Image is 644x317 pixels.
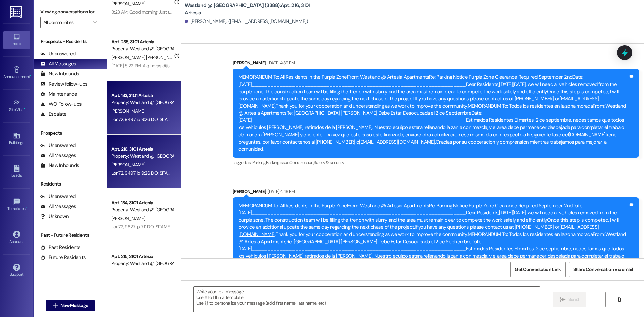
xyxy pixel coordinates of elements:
[616,297,622,302] i: 
[233,188,639,197] div: [PERSON_NAME]
[43,17,90,28] input: All communities
[314,160,344,165] span: Safety & security
[40,60,76,67] div: All Messages
[111,199,173,206] div: Apt. 134, 3101 Artesia
[40,152,76,159] div: All Messages
[34,232,107,239] div: Past + Future Residents
[569,262,637,277] button: Share Conversation via email
[40,111,66,118] div: Escalate
[40,81,87,88] div: Review follow-ups
[111,1,145,7] span: [PERSON_NAME]
[266,59,295,66] div: [DATE] 4:39 PM
[233,59,639,69] div: [PERSON_NAME]
[573,266,633,273] span: Share Conversation via email
[26,205,27,210] span: •
[111,162,145,168] span: [PERSON_NAME]
[3,97,30,115] a: Site Visit •
[111,92,173,99] div: Apt. 133, 3101 Artesia
[3,196,30,214] a: Templates •
[233,158,639,167] div: Tagged as:
[238,74,628,153] div: MEMORANDUM To: All Residents in the Purple ZoneFrom: Westland @ Artesia ApartmentsRe: Parking Not...
[266,160,290,165] span: Parking issue ,
[111,260,173,267] div: Property: Westland @ [GEOGRAPHIC_DATA] (3388)
[40,142,76,149] div: Unanswered
[147,269,180,275] span: [PERSON_NAME]
[111,215,145,221] span: [PERSON_NAME]
[569,131,605,138] a: [DOMAIN_NAME]
[40,50,76,57] div: Unanswered
[560,297,565,302] i: 
[53,303,58,308] i: 
[185,2,319,16] b: Westland @ [GEOGRAPHIC_DATA] (3388): Apt. 216, 3101 Artesia
[3,229,30,247] a: Account
[40,7,100,17] label: Viewing conversations for
[252,160,266,165] span: Parking ,
[3,31,30,49] a: Inbox
[111,206,173,213] div: Property: Westland @ [GEOGRAPHIC_DATA] (3388)
[40,91,77,98] div: Maintenance
[553,292,586,307] button: Send
[510,262,565,277] button: Get Conversation Link
[111,45,173,52] div: Property: Westland @ [GEOGRAPHIC_DATA] (3388)
[24,106,25,111] span: •
[3,262,30,280] a: Support
[111,253,173,260] div: Apt. 215, 3101 Artesia
[111,146,173,153] div: Apt. 216, 3101 Artesia
[359,139,435,145] a: [EMAIL_ADDRESS][DOMAIN_NAME]
[30,73,31,78] span: •
[46,300,95,311] button: New Message
[34,180,107,188] div: Residents
[3,163,30,181] a: Leads
[40,70,79,77] div: New Inbounds
[266,188,295,195] div: [DATE] 4:46 PM
[10,6,23,18] img: ResiDesk Logo
[515,266,561,273] span: Get Conversation Link
[111,54,181,60] span: [PERSON_NAME] [PERSON_NAME]
[3,130,30,148] a: Buildings
[568,296,579,303] span: Send
[34,129,107,137] div: Prospects
[111,269,147,275] span: [PERSON_NAME]
[40,254,86,261] div: Future Residents
[40,193,76,200] div: Unanswered
[40,213,69,220] div: Unknown
[40,101,82,108] div: WO Follow-ups
[111,38,173,45] div: Apt. 235, 3101 Artesia
[40,203,76,210] div: All Messages
[60,302,88,309] span: New Message
[40,244,81,251] div: Past Residents
[238,95,599,109] a: [EMAIL_ADDRESS][DOMAIN_NAME]
[289,160,314,165] span: Construction ,
[238,224,599,237] a: [EMAIL_ADDRESS][DOMAIN_NAME]
[111,108,145,114] span: [PERSON_NAME]
[93,20,97,25] i: 
[34,38,107,45] div: Prospects + Residents
[40,162,79,169] div: New Inbounds
[111,99,173,106] div: Property: Westland @ [GEOGRAPHIC_DATA] (3388)
[238,202,628,281] div: MEMORANDUM To: All Residents in the Purple ZoneFrom: Westland @ Artesia ApartmentsRe: Parking Not...
[111,153,173,160] div: Property: Westland @ [GEOGRAPHIC_DATA] (3388)
[111,63,186,69] div: [DATE] 5:22 PM: A q horas dijiste alas 5
[185,18,308,25] div: [PERSON_NAME]. ([EMAIL_ADDRESS][DOMAIN_NAME])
